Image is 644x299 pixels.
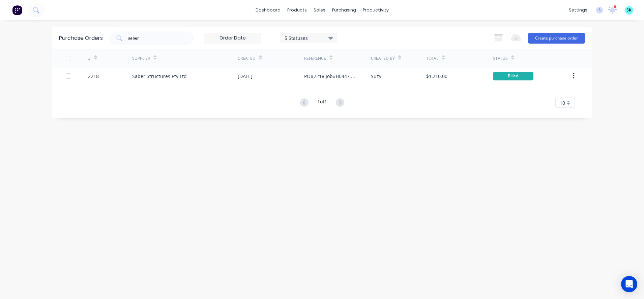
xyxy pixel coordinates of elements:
div: $1,210.00 [426,73,447,80]
div: Saber Structures Pty Ltd [132,73,187,80]
a: dashboard [252,5,284,15]
div: Status [493,55,508,61]
div: Created By [371,55,395,61]
div: Billed [493,72,533,80]
div: Supplier [132,55,150,61]
div: purchasing [329,5,359,15]
div: Suzy [371,73,381,80]
input: Order Date [204,33,261,43]
div: [DATE] [238,73,253,80]
input: Search purchase orders... [127,35,183,42]
span: 10 [560,99,565,106]
button: Create purchase order [528,33,585,44]
div: PO#2218 Job#B0447 CC#305 [304,73,357,80]
div: 5 Statuses [285,34,333,41]
div: settings [565,5,591,15]
div: # [88,55,91,61]
div: 1 of 1 [317,98,327,108]
div: sales [310,5,329,15]
div: Reference [304,55,326,61]
div: 2218 [88,73,99,80]
img: Factory [12,5,22,15]
div: Purchase Orders [59,34,103,42]
div: productivity [359,5,392,15]
div: products [284,5,310,15]
span: SK [626,7,632,13]
div: Created [238,55,256,61]
div: Open Intercom Messenger [621,276,637,292]
div: Total [426,55,438,61]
